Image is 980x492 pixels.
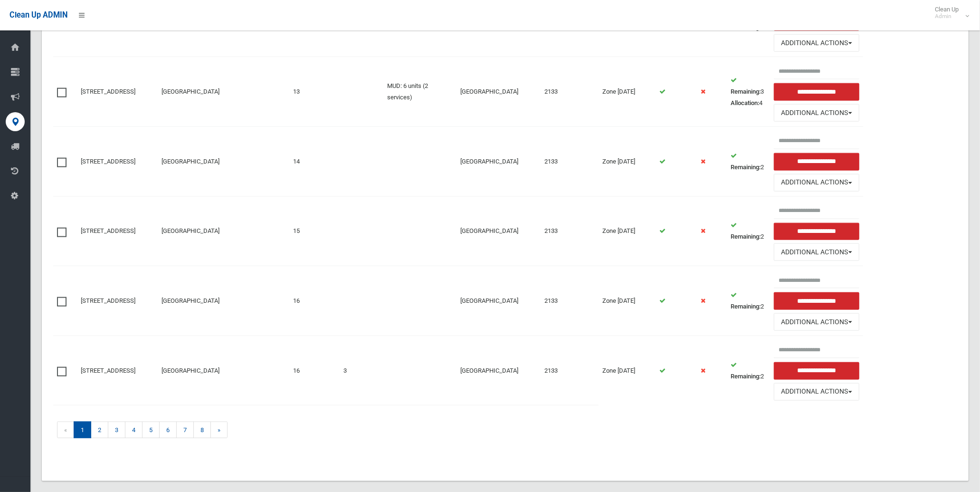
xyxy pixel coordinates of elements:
td: Zone [DATE] [599,336,656,405]
a: 5 [142,422,160,438]
td: 2 [727,336,770,405]
td: [GEOGRAPHIC_DATA] [158,196,289,266]
strong: Remaining: [731,233,761,240]
a: [STREET_ADDRESS] [81,367,135,374]
td: Zone [DATE] [599,196,656,266]
button: Additional Actions [774,313,859,331]
button: Additional Actions [774,34,859,52]
td: 2133 [541,126,599,196]
span: Clean Up [930,6,968,20]
small: Admin [935,13,959,20]
a: [STREET_ADDRESS] [81,297,135,304]
a: 4 [125,422,143,438]
td: MUD: 6 units (2 services) [383,57,457,127]
a: 6 [159,422,177,438]
td: Zone [DATE] [599,57,656,127]
strong: Remaining: [731,303,761,310]
span: « [57,422,74,438]
button: Additional Actions [774,243,859,261]
a: 7 [176,422,194,438]
td: 2133 [541,57,599,127]
td: [GEOGRAPHIC_DATA] [457,266,541,336]
a: 3 [108,422,125,438]
a: » [210,422,228,438]
td: 13 [289,57,340,127]
span: 1 [74,422,91,438]
a: [STREET_ADDRESS] [81,158,135,165]
td: [GEOGRAPHIC_DATA] [158,336,289,405]
a: 2 [91,422,108,438]
span: Clean Up ADMIN [10,10,67,19]
td: 2133 [541,266,599,336]
td: 15 [289,196,340,266]
strong: Remaining: [731,88,761,95]
button: Additional Actions [774,174,859,192]
strong: Allocation: [731,99,759,106]
button: Additional Actions [774,104,859,122]
td: [GEOGRAPHIC_DATA] [457,57,541,127]
td: Zone [DATE] [599,126,656,196]
button: Additional Actions [774,383,859,401]
td: 2 [727,266,770,336]
strong: Remaining: [731,164,761,171]
td: Zone [DATE] [599,266,656,336]
a: 8 [193,422,211,438]
td: [GEOGRAPHIC_DATA] [457,336,541,405]
td: [GEOGRAPHIC_DATA] [158,126,289,196]
td: [GEOGRAPHIC_DATA] [457,126,541,196]
td: 2 [727,196,770,266]
td: [GEOGRAPHIC_DATA] [158,57,289,127]
a: [STREET_ADDRESS] [81,227,135,234]
td: 3 [340,336,383,405]
a: [STREET_ADDRESS] [81,88,135,95]
td: 3 4 [727,57,770,127]
td: 16 [289,336,340,405]
td: [GEOGRAPHIC_DATA] [158,266,289,336]
td: 14 [289,126,340,196]
td: 2133 [541,336,599,405]
td: 2 [727,126,770,196]
strong: Remaining: [731,373,761,380]
td: 2133 [541,196,599,266]
td: [GEOGRAPHIC_DATA] [457,196,541,266]
td: 16 [289,266,340,336]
